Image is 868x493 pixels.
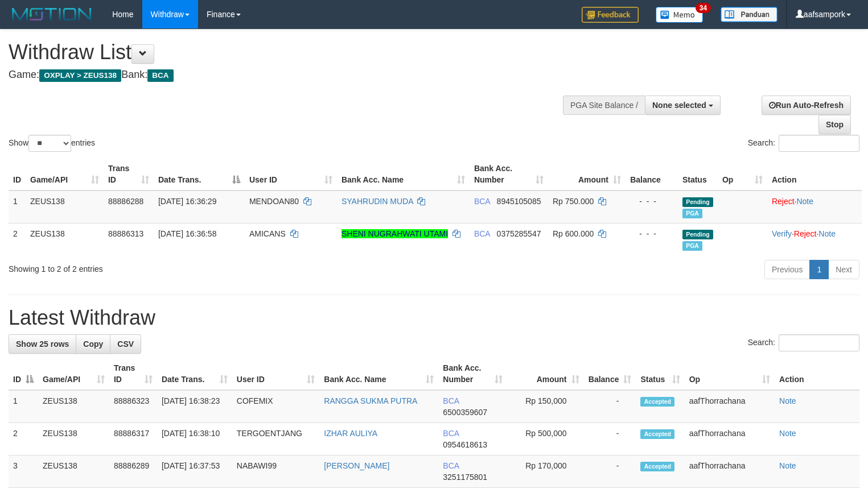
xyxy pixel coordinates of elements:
[9,358,38,390] th: ID: activate to sort column descending
[342,229,448,238] a: SHENI NUGRAHWATI UTAMI
[779,429,796,438] a: Note
[678,158,718,190] th: Status
[26,158,104,190] th: Game/API: activate to sort column ascending
[16,339,69,349] span: Show 25 rows
[147,69,173,82] span: BCA
[748,135,859,152] label: Search:
[682,241,702,251] span: Marked by aafsolysreylen
[685,358,775,390] th: Op: activate to sort column ascending
[818,115,851,134] a: Stop
[443,440,487,449] span: Copy 0954618613 to clipboard
[245,158,337,190] th: User ID: activate to sort column ascending
[9,423,38,455] td: 2
[794,229,817,238] a: Reject
[682,230,713,239] span: Pending
[232,390,320,423] td: COFEMIX
[767,158,862,190] th: Action
[809,260,829,279] a: 1
[682,197,713,207] span: Pending
[117,339,134,349] span: CSV
[9,259,353,275] div: Showing 1 to 2 of 2 entries
[764,260,810,279] a: Previous
[443,396,459,405] span: BCA
[157,390,232,423] td: [DATE] 16:38:23
[26,223,104,255] td: ZEUS138
[470,158,548,190] th: Bank Acc. Number: activate to sort column ascending
[9,41,567,64] h1: Withdraw List
[584,390,636,423] td: -
[443,461,459,470] span: BCA
[9,334,76,354] a: Show 25 rows
[157,358,232,390] th: Date Trans.: activate to sort column ascending
[9,6,95,23] img: MOTION_logo.png
[158,197,216,206] span: [DATE] 16:36:29
[507,358,583,390] th: Amount: activate to sort column ascending
[630,196,673,207] div: - - -
[157,423,232,455] td: [DATE] 16:38:10
[39,69,121,82] span: OXPLAY > ZEUS138
[443,408,487,417] span: Copy 6500359607 to clipboard
[38,455,109,488] td: ZEUS138
[104,158,154,190] th: Trans ID: activate to sort column ascending
[779,334,859,351] input: Search:
[474,197,490,206] span: BCA
[762,96,851,115] a: Run Auto-Refresh
[630,228,673,239] div: - - -
[232,455,320,488] td: NABAWI99
[507,455,583,488] td: Rp 170,000
[157,455,232,488] td: [DATE] 16:37:53
[9,455,38,488] td: 3
[9,158,26,190] th: ID
[474,229,490,238] span: BCA
[626,158,678,190] th: Balance
[443,429,459,438] span: BCA
[767,223,862,255] td: · ·
[9,390,38,423] td: 1
[636,358,684,390] th: Status: activate to sort column ascending
[721,7,778,22] img: panduan.png
[645,96,721,115] button: None selected
[83,339,103,349] span: Copy
[443,473,487,482] span: Copy 3251175801 to clipboard
[232,358,320,390] th: User ID: activate to sort column ascending
[9,190,26,223] td: 1
[779,135,859,152] input: Search:
[584,455,636,488] td: -
[249,197,299,206] span: MENDOAN80
[553,229,594,238] span: Rp 600.000
[682,209,702,218] span: Marked by aafsolysreylen
[796,197,813,206] a: Note
[9,223,26,255] td: 2
[497,197,541,206] span: Copy 8945105085 to clipboard
[818,229,836,238] a: Note
[109,390,157,423] td: 88886323
[696,3,711,13] span: 34
[109,455,157,488] td: 88886289
[28,135,71,152] select: Showentries
[38,423,109,455] td: ZEUS138
[553,197,594,206] span: Rp 750.000
[772,229,792,238] a: Verify
[319,358,438,390] th: Bank Acc. Name: activate to sort column ascending
[775,358,859,390] th: Action
[438,358,507,390] th: Bank Acc. Number: activate to sort column ascending
[337,158,470,190] th: Bank Acc. Name: activate to sort column ascending
[584,358,636,390] th: Balance: activate to sort column ascending
[548,158,626,190] th: Amount: activate to sort column ascending
[685,390,775,423] td: aafThorrachana
[685,455,775,488] td: aafThorrachana
[582,7,639,23] img: Feedback.jpg
[779,461,796,470] a: Note
[110,334,141,354] a: CSV
[640,462,674,471] span: Accepted
[507,390,583,423] td: Rp 150,000
[584,423,636,455] td: -
[324,461,389,470] a: [PERSON_NAME]
[76,334,110,354] a: Copy
[158,229,216,238] span: [DATE] 16:36:58
[324,429,377,438] a: IZHAR AULIYA
[652,101,706,110] span: None selected
[109,358,157,390] th: Trans ID: activate to sort column ascending
[497,229,541,238] span: Copy 0375285547 to clipboard
[767,190,862,223] td: ·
